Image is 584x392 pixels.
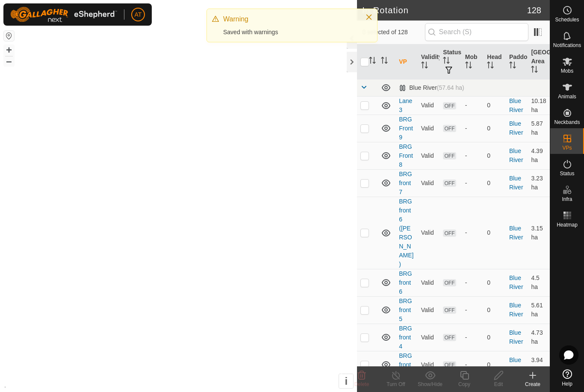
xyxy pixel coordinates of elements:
span: 128 [527,4,541,17]
a: Blue River [509,120,523,136]
span: Infra [562,197,572,202]
p-sorticon: Activate to sort [381,58,388,65]
button: Reset Map [4,31,14,41]
span: 0 selected of 128 [362,28,425,37]
a: BRG Front 9 [399,116,413,141]
td: Valid [418,96,440,115]
div: Copy [447,380,481,388]
th: Status [439,44,462,80]
td: Valid [418,296,440,324]
td: 4.73 ha [528,324,550,351]
div: Saved with warnings [223,28,357,37]
td: 3.15 ha [528,197,550,269]
td: 3.94 ha [528,351,550,378]
td: Valid [418,197,440,269]
p-sorticon: Activate to sort [509,63,516,70]
td: Valid [418,269,440,296]
td: 0 [484,142,506,169]
th: VP [395,44,418,80]
span: OFF [443,125,456,132]
div: - [465,333,481,342]
a: Blue River [509,274,523,290]
div: - [465,101,481,110]
span: Heatmap [557,222,578,227]
span: Help [562,381,572,386]
p-sorticon: Activate to sort [443,58,450,65]
a: BRG front 6 ([PERSON_NAME]) [399,198,413,268]
span: OFF [443,102,456,109]
td: 4.39 ha [528,142,550,169]
span: VPs [562,145,572,150]
div: Edit [481,380,516,388]
span: Notifications [553,43,581,48]
a: BRG Front 8 [399,143,413,168]
td: Valid [418,169,440,197]
img: Gallagher Logo [10,7,117,22]
div: - [465,151,481,160]
p-sorticon: Activate to sort [531,67,538,74]
td: 3.23 ha [528,169,550,197]
div: - [465,179,481,188]
span: Status [560,171,574,176]
td: Valid [418,115,440,142]
th: Head [484,44,506,80]
span: Schedules [555,17,579,22]
p-sorticon: Activate to sort [487,63,494,70]
div: - [465,306,481,315]
a: BRG front 3 [399,352,412,377]
td: Valid [418,142,440,169]
span: (57.64 ha) [437,84,464,91]
span: Mobs [561,68,573,74]
th: Validity [418,44,440,80]
button: Close [363,11,375,23]
td: 5.87 ha [528,115,550,142]
div: Turn Off [379,380,413,388]
button: + [4,45,14,55]
span: OFF [443,361,456,368]
div: Warning [223,14,357,24]
span: Delete [354,381,369,387]
div: Show/Hide [413,380,447,388]
div: - [465,278,481,287]
span: OFF [443,307,456,314]
a: BRG front 5 [399,298,412,322]
span: OFF [443,230,456,237]
a: Blue River [509,175,523,191]
td: 0 [484,169,506,197]
td: 0 [484,296,506,324]
div: - [465,228,481,237]
td: 0 [484,269,506,296]
td: 10.18 ha [528,96,550,115]
span: Neckbands [554,120,580,125]
a: BRG front 4 [399,325,412,350]
h2: In Rotation [362,5,527,15]
span: OFF [443,152,456,159]
div: Blue River [399,84,464,91]
a: Contact Us [187,381,212,389]
th: [GEOGRAPHIC_DATA] Area [528,44,550,80]
a: Blue River [509,302,523,318]
a: BRG front 7 [399,171,412,195]
span: i [345,375,348,387]
a: Blue River [509,357,523,372]
span: OFF [443,279,456,286]
td: 0 [484,324,506,351]
td: 5.61 ha [528,296,550,324]
th: Mob [462,44,484,80]
span: Animals [558,94,576,99]
div: Create [516,380,550,388]
a: Blue River [509,329,523,345]
td: 0 [484,115,506,142]
span: OFF [443,334,456,341]
input: Search (S) [425,23,528,41]
a: Blue River [509,97,523,113]
div: - [465,360,481,369]
a: Privacy Policy [145,381,177,389]
th: Paddock [506,44,528,80]
td: 4.5 ha [528,269,550,296]
td: 0 [484,351,506,378]
td: Valid [418,351,440,378]
td: 0 [484,197,506,269]
a: Lane 3 [399,97,412,113]
a: Help [550,366,584,390]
